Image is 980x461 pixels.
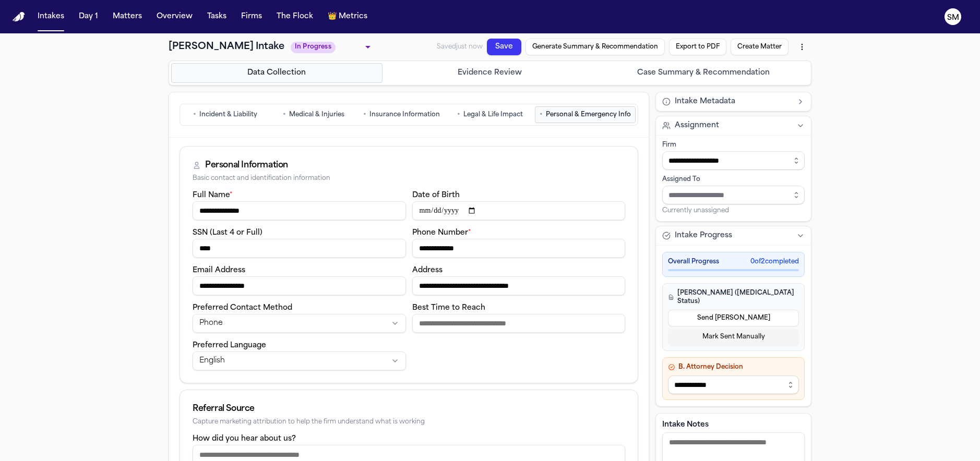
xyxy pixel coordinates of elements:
[412,304,485,312] label: Best Time to Reach
[199,111,257,119] span: Incident & Liability
[546,111,631,119] span: Personal & Emergency Info
[363,110,366,120] span: •
[412,229,471,237] label: Phone Number
[412,191,460,199] label: Date of Birth
[193,266,245,274] label: Email Address
[412,239,626,258] input: Phone number
[662,175,805,184] div: Assigned To
[272,7,317,26] button: The Flock
[675,120,719,131] span: Assignment
[668,258,719,266] span: Overall Progress
[13,12,25,22] a: Home
[668,289,799,306] h4: [PERSON_NAME] ([MEDICAL_DATA] Status)
[662,207,729,215] span: Currently unassigned
[75,7,102,26] button: Day 1
[662,151,805,170] input: Select firm
[656,116,811,135] button: Assignment
[152,7,197,26] button: Overview
[193,342,266,349] label: Preferred Language
[540,110,543,120] span: •
[358,106,445,123] button: Go to Insurance Information
[675,96,735,107] span: Intake Metadata
[668,310,799,326] button: Send [PERSON_NAME]
[33,7,68,26] button: Intakes
[656,92,811,111] button: Intake Metadata
[487,39,521,55] button: Save
[193,403,625,415] div: Referral Source
[597,63,809,83] button: Go to Case Summary & Recommendation step
[193,175,625,183] div: Basic contact and identification information
[171,63,383,83] button: Go to Data Collection step
[324,7,372,26] button: crownMetrics
[662,141,805,149] div: Firm
[182,106,268,123] button: Go to Incident & Liability
[793,38,811,56] button: More actions
[385,63,596,83] button: Go to Evidence Review step
[437,44,483,50] span: Saved just now
[412,266,443,274] label: Address
[535,106,636,123] button: Go to Personal & Emergency Info
[412,314,626,333] input: Best time to reach
[193,239,406,258] input: SSN
[656,226,811,245] button: Intake Progress
[169,40,284,54] h1: [PERSON_NAME] Intake
[203,7,231,26] button: Tasks
[205,159,288,172] div: Personal Information
[109,7,146,26] button: Matters
[193,229,262,237] label: SSN (Last 4 or Full)
[525,39,665,55] button: Generate Summary & Recommendation
[412,276,626,295] input: Address
[193,191,233,199] label: Full Name
[237,7,266,26] button: Firms
[750,258,799,266] span: 0 of 2 completed
[662,420,805,430] label: Intake Notes
[193,201,406,220] input: Full name
[283,110,286,120] span: •
[13,12,25,22] img: Finch Logo
[270,106,356,123] button: Go to Medical & Injuries
[291,42,336,53] span: In Progress
[289,111,344,119] span: Medical & Injuries
[369,111,440,119] span: Insurance Information
[193,418,625,426] div: Capture marketing attribution to help the firm understand what is working
[668,363,799,371] h4: B. Attorney Decision
[447,106,533,123] button: Go to Legal & Life Impact
[463,111,523,119] span: Legal & Life Impact
[193,435,296,443] label: How did you hear about us?
[668,329,799,345] button: Mark Sent Manually
[171,63,809,83] nav: Intake steps
[412,201,626,220] input: Date of birth
[193,110,196,120] span: •
[193,304,292,312] label: Preferred Contact Method
[669,39,726,55] button: Export to PDF
[291,40,374,54] div: Update intake status
[193,276,406,295] input: Email address
[662,186,805,204] input: Assign to staff member
[731,39,788,55] button: Create Matter
[675,231,732,241] span: Intake Progress
[457,110,460,120] span: •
